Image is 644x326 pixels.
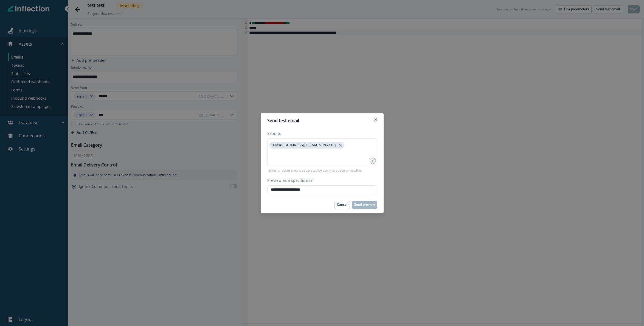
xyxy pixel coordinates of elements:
[370,158,376,164] div: 1
[267,177,374,183] label: Preview as a specific user
[267,168,363,173] p: Enter or paste emails separated by comma, space or newline
[354,203,375,207] p: Send preview
[352,201,377,209] button: Send preview
[337,203,347,207] p: Cancel
[272,143,336,147] p: [EMAIL_ADDRESS][DOMAIN_NAME]
[372,115,380,124] button: Close
[267,117,299,124] p: Send test email
[267,130,374,136] label: Send to
[334,201,350,209] button: Cancel
[338,143,343,148] button: close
